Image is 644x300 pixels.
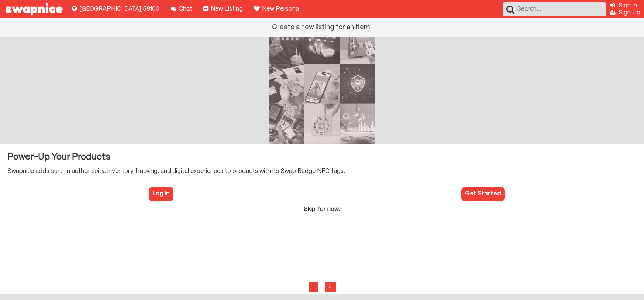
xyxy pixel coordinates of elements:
[7,144,637,163] h1: Power-Up Your Products
[304,207,340,212] b: Skip for now.
[503,2,606,16] input: Search...
[325,282,336,292] div: 2
[149,187,173,201] button: Log In
[254,18,254,19] span: Create a new Persona.
[610,10,640,16] a: Register for an account to start buying, selling, and swapping [DATE]!Sign Up
[309,282,318,292] div: 1
[610,3,637,8] a: Log in to have fun with your Swapnice account!Sign In
[7,163,637,180] h2: Swapnice adds built-in authenticity, inventory tracking, and digital experiences to products with...
[461,187,505,201] button: Get Started
[269,24,375,144] img: Product demos with nfc
[610,18,610,19] span: Register for an account to start buying, selling, and swapping [DATE]!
